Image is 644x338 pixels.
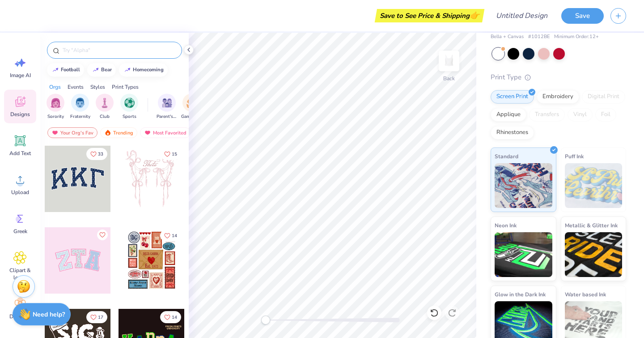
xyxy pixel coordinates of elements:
[47,113,64,120] span: Sorority
[70,94,90,120] button: filter button
[565,232,623,277] img: Metallic & Glitter Ink
[75,98,85,108] img: Fraternity Image
[62,46,176,55] input: Try "Alpha"
[181,94,202,120] div: filter for Game Day
[112,83,139,91] div: Print Types
[98,315,103,320] span: 17
[491,90,534,104] div: Screen Print
[70,113,90,120] span: Fraternity
[10,72,31,79] span: Image AI
[96,94,114,120] div: filter for Club
[70,94,90,120] div: filter for Fraternity
[133,67,164,72] div: homecoming
[47,63,84,77] button: football
[160,148,181,160] button: Like
[491,108,526,121] div: Applique
[9,313,31,320] span: Decorate
[9,150,31,157] span: Add Text
[160,311,181,323] button: Like
[90,83,105,91] div: Styles
[561,8,604,24] button: Save
[47,127,97,138] div: Your Org's Fav
[495,290,546,299] span: Glow in the Dark Ink
[101,67,112,72] div: bear
[87,63,116,77] button: bear
[144,130,151,136] img: most_fav.gif
[495,221,517,230] span: Neon Ink
[537,90,579,104] div: Embroidery
[495,152,518,161] span: Standard
[261,316,270,325] div: Accessibility label
[96,94,114,120] button: filter button
[97,230,108,240] button: Like
[489,7,555,25] input: Untitled Design
[47,94,64,120] button: filter button
[86,148,107,160] button: Like
[68,83,84,91] div: Events
[61,67,80,72] div: football
[491,72,626,82] div: Print Type
[528,33,550,41] span: # 1012BE
[377,9,482,22] div: Save to See Price & Shipping
[162,98,172,108] img: Parent's Weekend Image
[140,127,191,138] div: Most Favorited
[100,98,110,108] img: Club Image
[440,52,458,70] img: Back
[495,163,552,208] img: Standard
[565,152,584,161] span: Puff Ink
[160,230,181,242] button: Like
[51,98,61,108] img: Sorority Image
[11,189,29,196] span: Upload
[565,290,606,299] span: Water based Ink
[92,67,99,73] img: trend_line.gif
[120,94,138,120] div: filter for Sports
[181,113,202,120] span: Game Day
[47,94,64,120] div: filter for Sorority
[595,108,616,121] div: Foil
[172,234,177,238] span: 14
[119,63,168,77] button: homecoming
[100,127,137,138] div: Trending
[495,232,552,277] img: Neon Ink
[470,10,479,21] span: 👉
[157,94,177,120] div: filter for Parent's Weekend
[157,94,177,120] button: filter button
[529,108,565,121] div: Transfers
[51,130,59,136] img: most_fav.gif
[120,94,138,120] button: filter button
[13,228,27,235] span: Greek
[33,310,65,319] strong: Need help?
[565,163,623,208] img: Puff Ink
[554,33,599,41] span: Minimum Order: 12 +
[98,152,103,156] span: 33
[100,113,110,120] span: Club
[5,267,35,281] span: Clipart & logos
[568,108,593,121] div: Vinyl
[491,126,534,139] div: Rhinestones
[491,33,524,41] span: Bella + Canvas
[86,311,107,323] button: Like
[172,152,177,156] span: 15
[181,94,202,120] button: filter button
[52,67,59,73] img: trend_line.gif
[104,130,111,136] img: trending.gif
[186,98,197,108] img: Game Day Image
[123,113,136,120] span: Sports
[565,221,618,230] span: Metallic & Glitter Ink
[172,315,177,320] span: 14
[10,111,30,118] span: Designs
[49,83,61,91] div: Orgs
[124,67,131,73] img: trend_line.gif
[124,98,135,108] img: Sports Image
[443,74,455,82] div: Back
[582,90,625,104] div: Digital Print
[157,113,177,120] span: Parent's Weekend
